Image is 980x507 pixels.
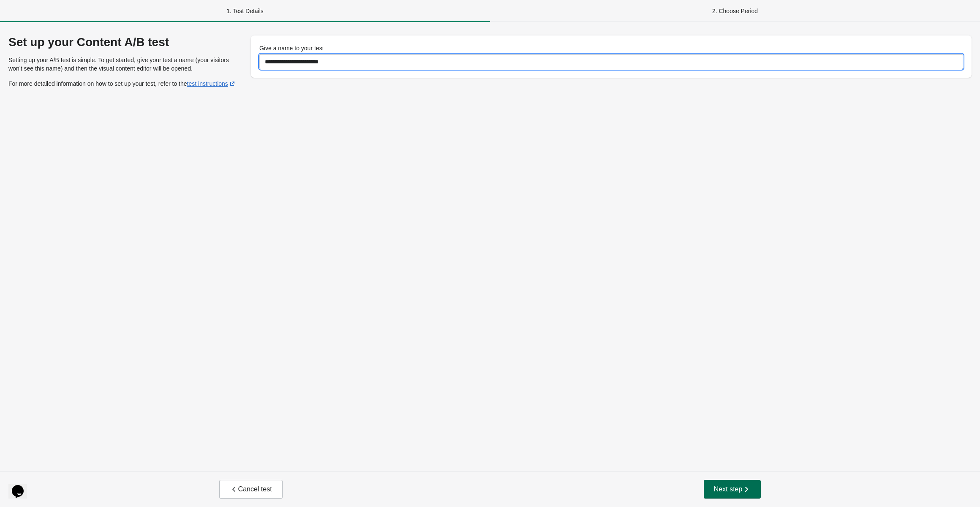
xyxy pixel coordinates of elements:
[230,485,272,493] span: Cancel test
[259,44,324,52] label: Give a name to your test
[219,480,283,499] button: Cancel test
[187,80,237,87] a: test instructions
[8,473,35,499] iframe: chat widget
[8,79,244,88] p: For more detailed information on how to set up your test, refer to the
[8,56,244,73] p: Setting up your A/B test is simple. To get started, give your test a name (your visitors won’t se...
[714,485,751,493] span: Next step
[704,480,761,499] button: Next step
[8,35,244,49] div: Set up your Content A/B test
